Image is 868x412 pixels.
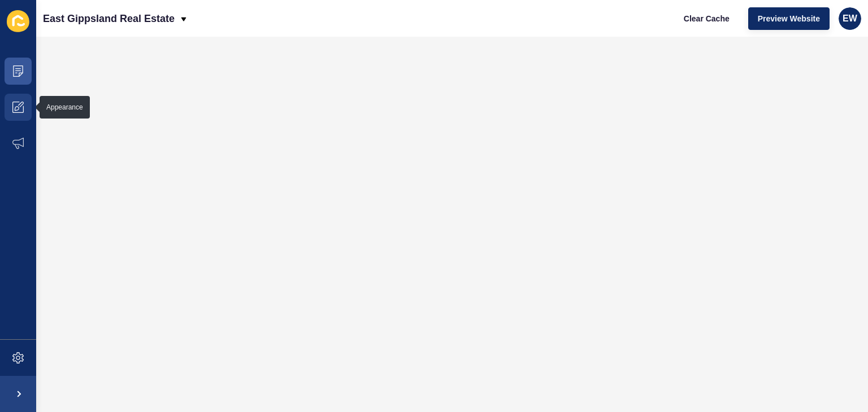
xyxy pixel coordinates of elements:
[684,13,730,24] span: Clear Cache
[758,13,820,24] span: Preview Website
[674,7,739,30] button: Clear Cache
[748,7,830,30] button: Preview Website
[43,5,175,33] p: East Gippsland Real Estate
[46,103,83,112] div: Appearance
[843,13,857,24] span: EW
